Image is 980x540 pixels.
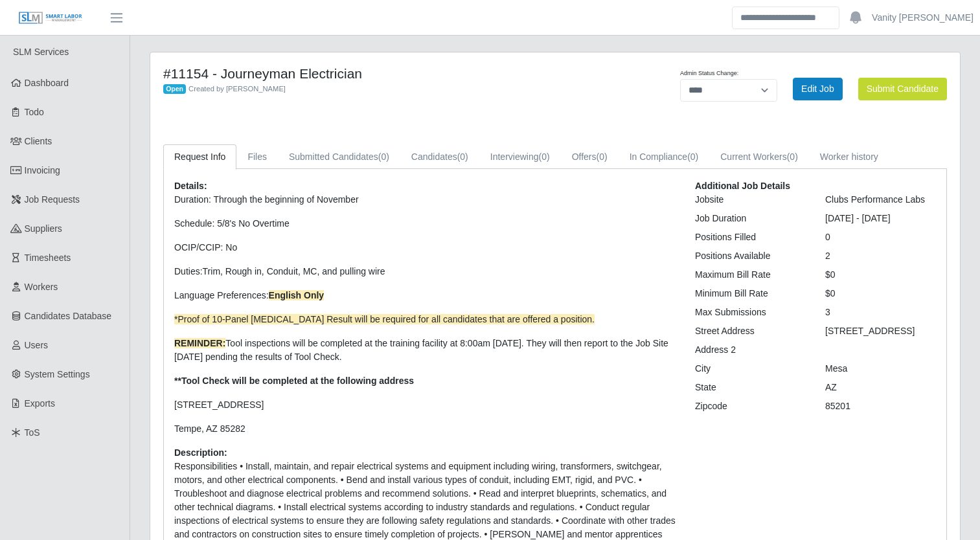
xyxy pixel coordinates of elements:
p: Tool inspections will be completed at the training facility at 8:00am [DATE]. They will then repo... [174,337,676,364]
div: 2 [815,249,946,263]
a: Submitted Candidates [278,144,400,170]
div: $0 [815,287,946,300]
a: Files [236,144,278,170]
span: Todo [25,107,44,117]
a: Current Workers [709,144,809,170]
span: Clients [25,136,52,146]
div: Street Address [685,324,815,338]
span: System Settings [25,369,90,379]
strong: **Tool Check will be completed at the following address [174,376,414,386]
span: Open [163,84,186,95]
div: Clubs Performance Labs [815,193,946,207]
b: Description: [174,447,227,458]
a: Interviewing [479,144,561,170]
p: Language Preferences: [174,289,676,302]
a: Request Info [163,144,236,170]
h4: #11154 - Journeyman Electrician [163,65,612,82]
button: Submit Candidate [858,78,947,100]
div: Maximum Bill Rate [685,268,815,282]
a: In Compliance [619,144,710,170]
span: Users [25,340,49,350]
div: [DATE] - [DATE] [815,212,946,225]
div: Zipcode [685,399,815,413]
span: Candidates Database [25,311,112,321]
div: 0 [815,231,946,244]
span: *Proof of 10-Panel [MEDICAL_DATA] Result will be required for all candidates that are offered a p... [174,314,595,324]
span: (0) [787,152,798,162]
p: Duration: Through the beginning of November [174,193,676,207]
b: Details: [174,181,207,191]
span: Job Requests [25,194,80,205]
a: Candidates [400,144,479,170]
a: Worker history [809,144,889,170]
span: Suppliers [25,223,62,234]
div: [STREET_ADDRESS] [815,324,946,338]
div: AZ [815,381,946,394]
span: SLM Services [13,47,69,57]
p: Tempe, AZ 85282 [174,422,676,436]
span: (0) [687,152,698,162]
span: Timesheets [25,253,71,263]
span: (0) [457,152,468,162]
b: Additional Job Details [695,181,790,191]
span: Trim, Rough in, Conduit, MC, and pulling wire [203,266,385,276]
div: 3 [815,306,946,319]
span: Dashboard [25,78,69,88]
div: $0 [815,268,946,282]
span: Created by [PERSON_NAME] [188,85,286,93]
div: State [685,381,815,394]
div: Positions Available [685,249,815,263]
span: Exports [25,398,55,409]
div: Jobsite [685,193,815,207]
div: Max Submissions [685,306,815,319]
span: English Only [269,290,325,300]
span: (0) [539,152,550,162]
p: Schedule: 5/8's No Overtime [174,217,676,231]
span: (0) [597,152,608,162]
img: SLM Logo [18,11,83,25]
a: Vanity [PERSON_NAME] [872,11,974,25]
span: ToS [25,427,40,438]
span: Workers [25,282,58,292]
input: Search [732,6,839,29]
p: OCIP/CCIP: No [174,241,676,254]
div: Address 2 [685,343,815,357]
a: Edit Job [793,78,843,100]
div: Positions Filled [685,231,815,244]
div: Job Duration [685,212,815,225]
label: Admin Status Change: [680,69,738,78]
span: REMINDER: [174,338,225,348]
p: [STREET_ADDRESS] [174,398,676,412]
div: Minimum Bill Rate [685,287,815,300]
span: (0) [378,152,389,162]
span: Invoicing [25,165,60,175]
a: Offers [561,144,619,170]
div: City [685,362,815,376]
p: Duties: [174,265,676,278]
div: 85201 [815,399,946,413]
div: Mesa [815,362,946,376]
